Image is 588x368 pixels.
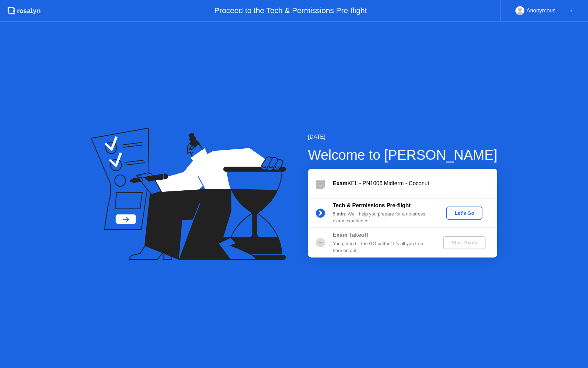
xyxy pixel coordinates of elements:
[333,179,497,188] div: KEL - PN1006 Midterm - Coconut
[333,240,432,254] div: You get to hit the GO button! It’s all you from here on out
[333,180,348,186] b: Exam
[443,236,486,249] button: Start Exam
[308,145,498,165] div: Welcome to [PERSON_NAME]
[333,232,368,238] b: Exam Takeoff
[526,6,556,15] div: Anonymous
[570,6,573,15] div: ▼
[308,133,498,141] div: [DATE]
[446,240,483,245] div: Start Exam
[449,210,480,216] div: Let's Go
[333,211,432,225] div: : We’ll help you prepare for a no-stress exam experience
[333,202,411,208] b: Tech & Permissions Pre-flight
[333,211,345,217] b: 5 min
[446,207,482,220] button: Let's Go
